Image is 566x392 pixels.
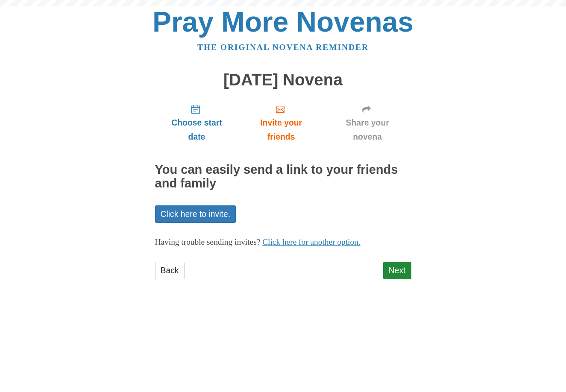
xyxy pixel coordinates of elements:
[262,237,361,246] a: Click here for another option.
[155,71,411,89] h1: [DATE] Novena
[155,97,239,148] a: Choose start date
[383,262,411,279] a: Next
[324,97,411,148] a: Share your novena
[164,116,230,144] span: Choose start date
[155,237,261,246] span: Having trouble sending invites?
[155,163,411,190] h2: You can easily send a link to your friends and family
[152,6,414,38] a: Pray More Novenas
[247,116,315,144] span: Invite your friends
[238,97,323,148] a: Invite your friends
[155,262,185,279] a: Back
[332,116,403,144] span: Share your novena
[197,43,369,52] a: The original novena reminder
[155,205,236,223] a: Click here to invite.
